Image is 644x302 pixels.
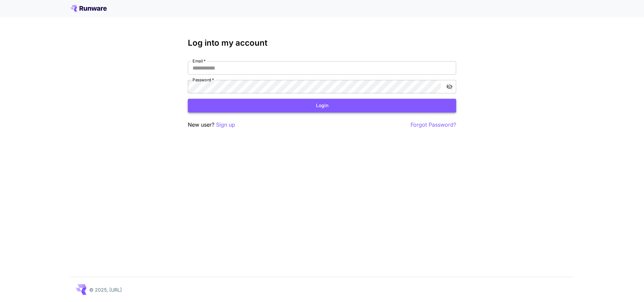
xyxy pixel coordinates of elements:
[216,121,235,129] button: Sign up
[193,58,206,64] label: Email
[89,286,122,293] p: © 2025, [URL]
[188,121,235,129] p: New user?
[18,39,23,44] img: tab_domain_overview_orange.svg
[11,17,16,23] img: website_grey.svg
[411,121,456,129] button: Forgot Password?
[188,99,456,113] button: Login
[74,40,113,44] div: Keywords by Traffic
[67,39,72,44] img: tab_keywords_by_traffic_grey.svg
[19,11,33,16] div: v 4.0.25
[11,11,16,16] img: logo_orange.svg
[25,40,60,44] div: Domain Overview
[17,17,48,23] div: Domain: [URL]
[443,81,455,93] button: toggle password visibility
[188,38,456,48] h3: Log into my account
[193,77,214,83] label: Password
